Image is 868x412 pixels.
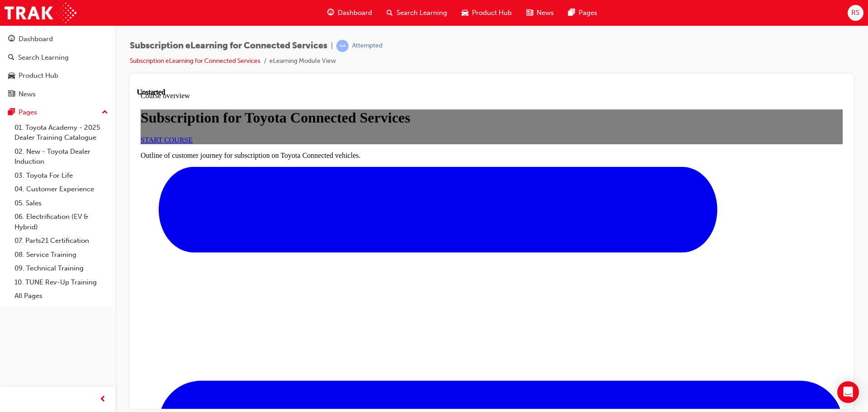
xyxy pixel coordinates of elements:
[352,42,382,50] div: Attempted
[8,35,15,43] span: guage-icon
[379,4,454,22] a: search-iconSearch Learning
[396,8,447,18] span: Search Learning
[4,104,112,121] button: Pages
[537,8,554,18] span: News
[11,234,112,248] a: 07. Parts21 Certification
[8,72,15,80] span: car-icon
[11,169,112,183] a: 03. Toyota For Life
[19,34,53,44] div: Dashboard
[568,7,575,19] span: pages-icon
[19,107,37,118] div: Pages
[5,3,76,23] img: Trak
[4,31,112,47] a: Dashboard
[327,7,334,19] span: guage-icon
[11,248,112,262] a: 08. Service Training
[4,48,56,56] a: START COURSE
[462,7,468,19] span: car-icon
[99,394,106,405] span: prev-icon
[4,21,706,38] h1: Subscription for Toyota Connected Services
[331,41,333,51] span: |
[130,41,327,51] span: Subscription eLearning for Connected Services
[11,182,112,196] a: 04. Customer Experience
[336,40,349,52] span: learningRecordVerb_ATTEMPT-icon
[472,8,512,18] span: Product Hub
[11,210,112,234] a: 06. Electrification (EV & Hybrid)
[19,71,58,81] div: Product Hub
[11,261,112,275] a: 09. Technical Training
[4,86,112,103] a: News
[4,63,706,71] p: Outline of customer journey for subscription on Toyota Connected vehicles.
[18,52,69,63] div: Search Learning
[8,90,15,99] span: news-icon
[837,381,859,403] div: Open Intercom Messenger
[519,4,561,22] a: news-iconNews
[4,49,112,66] a: Search Learning
[4,29,112,104] button: DashboardSearch LearningProduct HubNews
[269,56,336,66] li: eLearning Module View
[851,8,859,18] span: RS
[387,7,393,19] span: search-icon
[11,145,112,169] a: 02. New - Toyota Dealer Induction
[11,289,112,303] a: All Pages
[848,5,863,21] button: RS
[11,121,112,145] a: 01. Toyota Academy - 2025 Dealer Training Catalogue
[320,4,379,22] a: guage-iconDashboard
[561,4,604,22] a: pages-iconPages
[130,57,260,65] a: Subscription eLearning for Connected Services
[8,109,15,117] span: pages-icon
[338,8,372,18] span: Dashboard
[526,7,533,19] span: news-icon
[102,107,108,118] span: up-icon
[454,4,519,22] a: car-iconProduct Hub
[8,54,14,62] span: search-icon
[4,67,112,84] a: Product Hub
[579,8,597,18] span: Pages
[19,89,36,99] div: News
[4,4,53,11] span: Course overview
[11,196,112,210] a: 05. Sales
[11,275,112,289] a: 10. TUNE Rev-Up Training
